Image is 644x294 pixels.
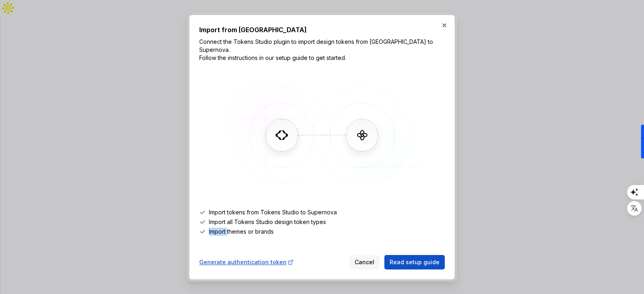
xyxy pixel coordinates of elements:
[390,258,440,266] span: Read setup guide
[199,25,445,35] h2: Import from [GEOGRAPHIC_DATA]
[199,258,294,266] a: Generate authentication token
[199,218,445,226] li: Import all Tokens Studio design token types
[384,255,445,269] a: Read setup guide
[199,38,445,62] p: Connect the Tokens Studio plugin to import design tokens from [GEOGRAPHIC_DATA] to Supernova. Fol...
[199,208,445,216] li: Import tokens from Tokens Studio to Supernova
[355,258,374,266] span: Cancel
[349,255,380,269] button: Cancel
[199,228,445,236] li: Import themes or brands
